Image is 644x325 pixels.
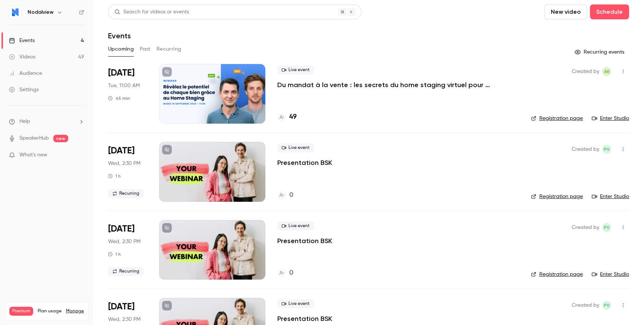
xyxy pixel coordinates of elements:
[572,301,599,310] span: Created by
[604,67,610,76] span: AK
[289,268,293,278] h4: 0
[9,6,21,18] img: Nodalview
[19,134,49,142] a: SpeakerHub
[277,299,314,308] span: Live event
[289,190,293,200] h4: 0
[38,308,61,314] span: Plan usage
[75,152,84,159] iframe: Noticeable Trigger
[602,67,611,76] span: Alexandre Kinapenne
[602,223,611,232] span: Paul Vérine
[277,66,314,74] span: Live event
[277,222,314,230] span: Live event
[289,112,297,122] h4: 49
[140,43,151,55] button: Past
[157,43,181,55] button: Recurring
[108,223,135,235] span: [DATE]
[531,193,583,200] a: Registration page
[604,223,610,232] span: PV
[277,143,314,152] span: Live event
[19,118,30,125] span: Help
[9,86,39,93] div: Settings
[19,151,47,159] span: What's new
[108,145,135,157] span: [DATE]
[277,80,501,89] a: Du mandat à la vente : les secrets du home staging virtuel pour déclencher le coup de cœur
[604,145,610,154] span: PV
[108,316,141,323] span: Wed, 2:30 PM
[53,135,68,142] span: new
[592,115,629,122] a: Enter Studio
[108,43,134,55] button: Upcoming
[114,8,189,16] div: Search for videos or events
[108,82,140,89] span: Tue, 11:00 AM
[602,301,611,310] span: Paul Vérine
[602,145,611,154] span: Paul Vérine
[108,267,144,276] span: Recurring
[108,160,141,167] span: Wed, 2:30 PM
[108,31,131,40] h1: Events
[108,64,147,124] div: Sep 16 Tue, 11:00 AM (Europe/Brussels)
[544,4,587,19] button: New video
[604,301,610,310] span: PV
[572,145,599,154] span: Created by
[277,314,332,323] a: Presentation BSK
[277,268,293,278] a: 0
[108,189,144,198] span: Recurring
[108,301,135,313] span: [DATE]
[108,142,147,201] div: Jul 29 Wed, 2:30 PM (Europe/Paris)
[66,308,84,314] a: Manage
[9,37,35,44] div: Events
[572,67,599,76] span: Created by
[9,70,42,77] div: Audience
[108,251,121,257] div: 1 h
[108,67,135,79] span: [DATE]
[9,118,84,125] li: help-dropdown-opener
[531,115,583,122] a: Registration page
[108,220,147,280] div: Aug 26 Wed, 2:30 PM (Europe/Paris)
[108,238,141,245] span: Wed, 2:30 PM
[28,9,54,16] h6: Nodalview
[108,173,121,179] div: 1 h
[9,307,33,316] span: Premium
[592,271,629,278] a: Enter Studio
[572,223,599,232] span: Created by
[592,193,629,200] a: Enter Studio
[277,236,332,245] a: Presentation BSK
[277,158,332,167] a: Presentation BSK
[9,53,35,61] div: Videos
[531,271,583,278] a: Registration page
[108,95,130,101] div: 45 min
[571,46,629,58] button: Recurring events
[277,190,293,200] a: 0
[277,112,297,122] a: 49
[590,4,629,19] button: Schedule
